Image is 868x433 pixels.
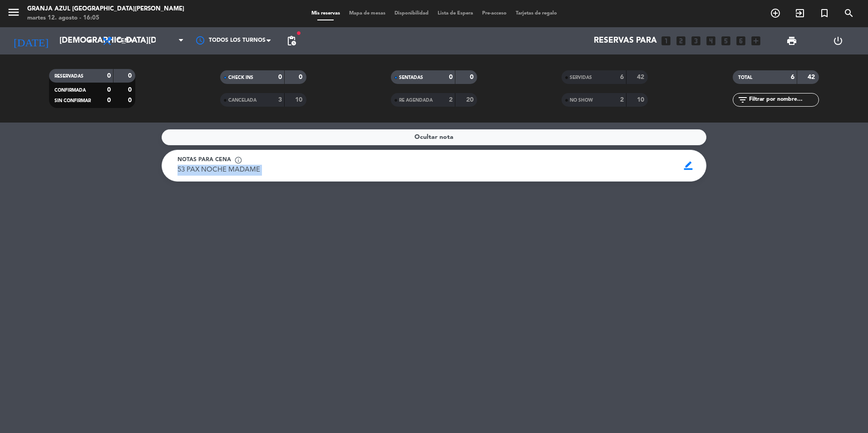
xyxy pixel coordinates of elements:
[278,74,282,80] strong: 0
[786,35,797,46] span: print
[84,35,95,46] i: arrow_drop_down
[594,36,657,45] span: Reservas para
[637,74,646,80] strong: 42
[449,97,453,103] strong: 2
[345,11,390,16] span: Mapa de mesas
[399,98,433,103] span: RE AGENDADA
[511,11,562,16] span: Tarjetas de regalo
[307,11,345,16] span: Mis reservas
[399,75,423,80] span: SENTADAS
[738,75,752,80] span: TOTAL
[390,11,433,16] span: Disponibilidad
[299,74,304,80] strong: 0
[570,75,592,80] span: SERVIDAS
[7,5,20,22] button: menu
[690,35,702,47] i: looks_3
[819,8,830,19] i: turned_in_not
[833,35,843,46] i: power_settings_new
[570,98,593,103] span: NO SHOW
[748,95,819,105] input: Filtrar por nombre...
[128,87,133,93] strong: 0
[470,74,475,80] strong: 0
[228,98,256,103] span: CANCELADA
[791,74,794,80] strong: 6
[770,8,781,19] i: add_circle_outline
[680,157,697,174] span: border_color
[620,97,624,103] strong: 2
[128,73,133,79] strong: 0
[414,132,454,143] span: Ocultar nota
[737,94,748,105] i: filter_list
[27,14,184,23] div: martes 12. agosto - 16:05
[295,97,304,103] strong: 10
[478,11,511,16] span: Pre-acceso
[107,97,111,103] strong: 0
[27,5,184,14] div: Granja Azul [GEOGRAPHIC_DATA][PERSON_NAME]
[107,73,111,79] strong: 0
[735,35,747,47] i: looks_6
[433,11,478,16] span: Lista de Espera
[637,97,646,103] strong: 10
[449,74,453,80] strong: 0
[117,38,133,44] span: Cena
[675,35,687,47] i: looks_two
[54,98,91,103] span: SIN CONFIRMAR
[720,35,732,47] i: looks_5
[234,156,242,164] span: info_outline
[296,30,301,36] span: fiber_manual_record
[705,35,717,47] i: looks_4
[466,97,475,103] strong: 20
[128,97,133,103] strong: 0
[620,74,624,80] strong: 6
[54,88,86,93] span: CONFIRMADA
[660,35,672,47] i: looks_one
[178,167,260,173] span: 53 PAX NOCHE MADAME
[7,5,20,19] i: menu
[278,97,282,103] strong: 3
[750,35,762,47] i: add_box
[228,75,253,80] span: CHECK INS
[54,74,84,79] span: RESERVADAS
[178,156,231,165] span: Notas para cena
[815,27,861,54] div: LOG OUT
[794,8,805,19] i: exit_to_app
[107,87,111,93] strong: 0
[286,35,297,46] span: pending_actions
[808,74,817,80] strong: 42
[7,31,55,51] i: [DATE]
[843,8,854,19] i: search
